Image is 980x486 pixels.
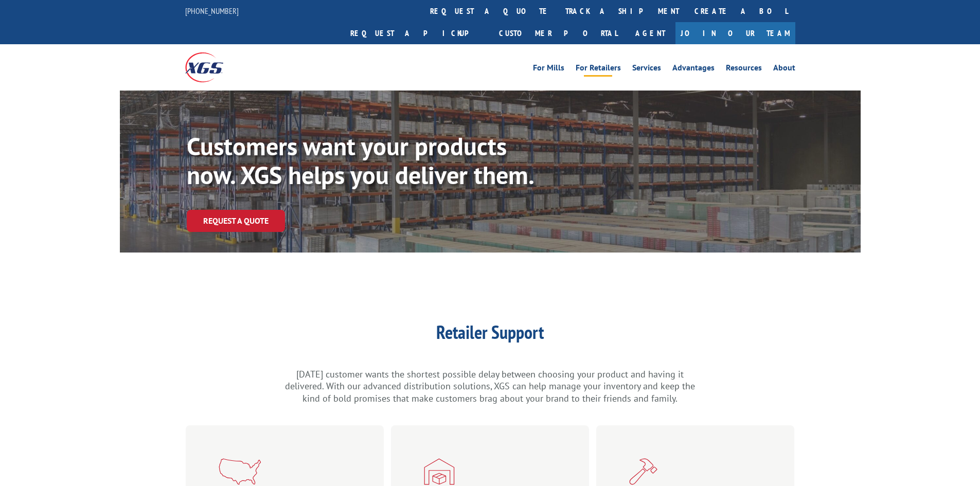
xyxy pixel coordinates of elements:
[675,22,795,44] a: Join Our Team
[284,368,696,405] p: [DATE] customer wants the shortest possible delay between choosing your product and having it del...
[491,22,625,44] a: Customer Portal
[187,210,285,232] a: Request a Quote
[187,132,556,189] p: Customers want your products now. XGS helps you deliver them.
[343,22,491,44] a: Request a pickup
[576,64,621,75] a: For Retailers
[185,6,239,16] a: [PHONE_NUMBER]
[625,22,675,44] a: Agent
[632,64,661,75] a: Services
[672,64,715,75] a: Advantages
[726,64,762,75] a: Resources
[773,64,795,75] a: About
[424,458,455,485] img: XGS_Icon_SMBFlooringRetailer_Red
[284,323,696,347] h1: Retailer Support
[629,458,657,485] img: XGS_Icon_Installers_Red
[219,458,261,485] img: xgs-icon-nationwide-reach-red
[533,64,564,75] a: For Mills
